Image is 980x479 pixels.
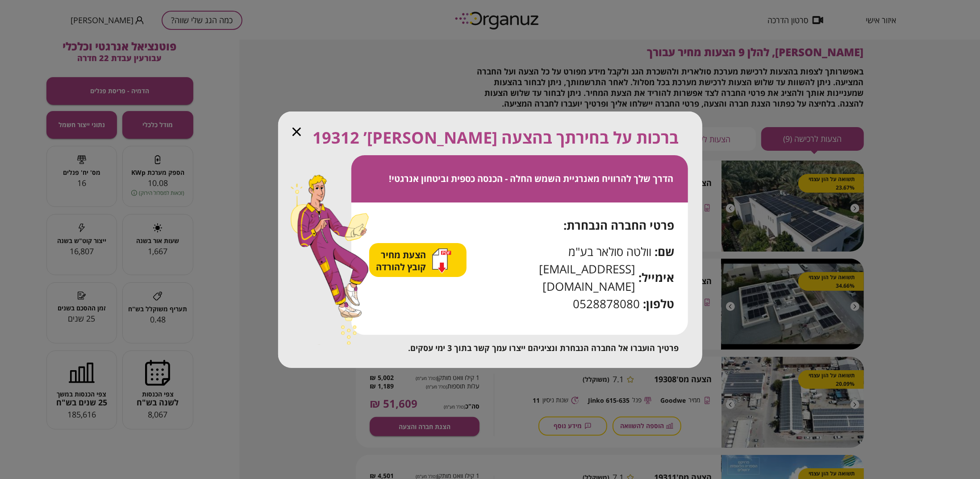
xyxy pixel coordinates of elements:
[369,217,674,234] div: פרטי החברה הנבחרת:
[376,249,429,273] span: הצעת מחיר קובץ להורדה
[573,295,640,313] span: 0528878080
[313,126,679,150] span: ברכות על בחירתך בהצעה [PERSON_NAME]’ 19312
[409,343,679,353] span: פרטיך הועברו אל החברה הנבחרת ונציגיהם ייצרו עמך קשר בתוך 3 ימי עסקים.
[569,243,652,260] span: וולטה סולאר בע"מ
[655,243,675,260] span: שם:
[389,173,674,185] span: הדרך שלך להרוויח מאנרגיית השמש החלה - הכנסה כספית וביטחון אנרגטי!
[643,295,675,313] span: טלפון:
[376,248,451,273] button: הצעת מחיר קובץ להורדה
[639,269,675,286] span: אימייל:
[467,260,636,295] span: [EMAIL_ADDRESS][DOMAIN_NAME]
